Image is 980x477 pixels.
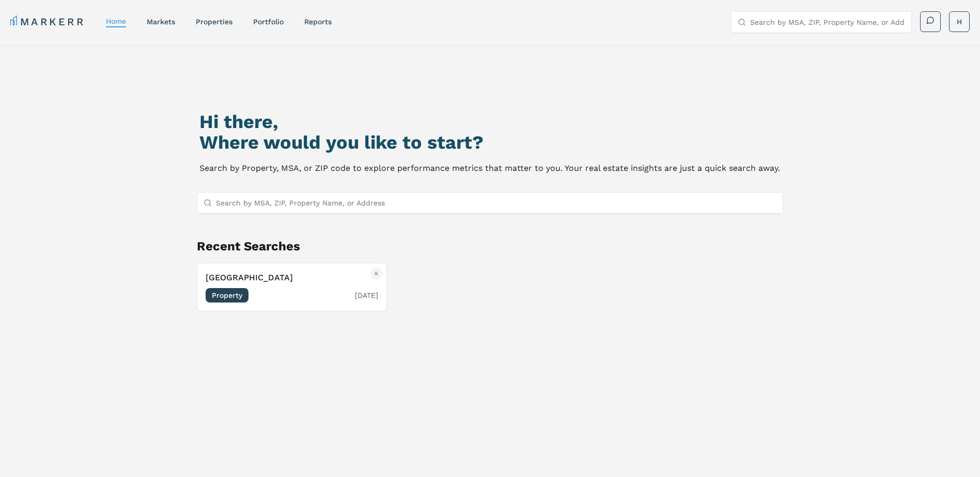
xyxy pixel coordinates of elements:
[949,11,970,32] button: H
[199,161,780,176] p: Search by Property, MSA, or ZIP code to explore performance metrics that matter to you. Your real...
[106,17,126,25] a: home
[147,18,175,26] a: markets
[197,263,387,311] button: Remove Highlands Hill Country[GEOGRAPHIC_DATA]Property[DATE]
[206,288,248,303] span: Property
[199,112,780,132] h1: Hi there,
[196,18,232,26] a: properties
[957,17,962,27] span: H
[750,12,905,33] input: Search by MSA, ZIP, Property Name, or Address
[199,132,780,153] h2: Where would you like to start?
[355,290,378,300] span: [DATE]
[304,18,332,26] a: reports
[10,14,85,29] a: MARKERR
[206,272,378,284] h3: [GEOGRAPHIC_DATA]
[216,193,777,213] input: Search by MSA, ZIP, Property Name, or Address
[197,238,784,255] h2: Recent Searches
[253,18,284,26] a: Portfolio
[370,267,382,280] button: Remove Highlands Hill Country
